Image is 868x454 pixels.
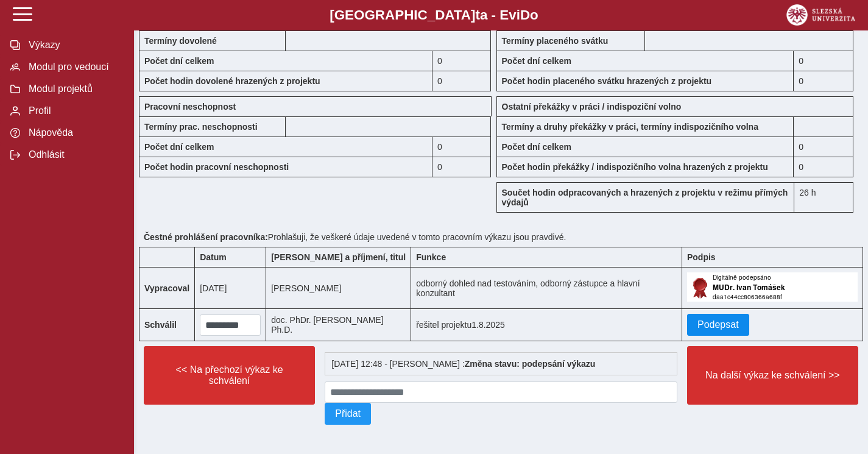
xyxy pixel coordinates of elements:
[25,40,124,51] span: Výkazy
[465,359,596,369] b: Změna stavu: podepsání výkazu
[144,142,214,152] b: Počet dní celkem
[475,7,479,23] span: t
[687,252,716,262] b: Podpis
[687,272,858,302] img: Digitálně podepsáno uživatelem
[144,162,289,172] b: Počet hodin pracovní neschopnosti
[25,83,124,94] span: Modul projektů
[139,227,863,247] div: Prohlašuji, že veškeré údaje uvedené v tomto pracovním výkazu jsou pravdivé.
[502,188,788,207] b: Součet hodin odpracovaných a hrazených z projektu v režimu přímých výdajů
[786,4,855,26] img: logo_web_su.png
[144,122,258,132] b: Termíny prac. neschopnosti
[144,76,320,86] b: Počet hodin dovolené hrazených z projektu
[25,105,124,116] span: Profil
[266,268,411,309] td: [PERSON_NAME]
[432,137,491,157] div: 0
[266,309,411,341] td: doc. PhDr. [PERSON_NAME] Ph.D.
[502,102,682,112] b: Ostatní překážky v práci / indispoziční volno
[144,232,268,242] b: Čestné prohlášení pracovníka:
[687,314,749,336] button: Podepsat
[37,7,831,23] b: [GEOGRAPHIC_DATA] a - Evi
[502,56,571,66] b: Počet dní celkem
[432,71,491,91] div: 0
[794,71,853,91] div: 0
[530,7,538,23] span: o
[794,182,853,213] div: 26 h
[411,309,682,341] td: řešitel projektu1.8.2025
[144,56,214,66] b: Počet dní celkem
[502,36,609,46] b: Termíny placeného svátku
[335,408,361,419] span: Přidat
[794,157,853,177] div: 0
[144,283,189,293] b: Vypracoval
[416,252,446,262] b: Funkce
[25,62,124,73] span: Modul pro vedoucí
[432,51,491,71] div: 0
[144,346,315,405] button: << Na přechozí výkaz ke schválení
[697,319,739,330] span: Podepsat
[144,36,217,46] b: Termíny dovolené
[687,346,858,405] button: Na další výkaz ke schválení >>
[794,51,853,71] div: 0
[411,268,682,309] td: odborný dohled nad testováním, odborný zástupce a hlavní konzultant
[502,162,768,172] b: Počet hodin překážky / indispozičního volna hrazených z projektu
[200,283,227,293] span: [DATE]
[502,142,571,152] b: Počet dní celkem
[200,252,227,262] b: Datum
[271,252,406,262] b: [PERSON_NAME] a příjmení, titul
[325,352,677,375] div: [DATE] 12:48 - [PERSON_NAME] :
[502,122,758,132] b: Termíny a druhy překážky v práci, termíny indispozičního volna
[154,364,305,386] span: << Na přechozí výkaz ke schválení
[432,157,491,177] div: 0
[25,149,124,160] span: Odhlásit
[697,370,848,381] span: Na další výkaz ke schválení >>
[25,127,124,138] span: Nápověda
[144,320,177,330] b: Schválil
[325,403,371,425] button: Přidat
[794,137,853,157] div: 0
[520,7,530,23] span: D
[144,102,236,112] b: Pracovní neschopnost
[502,76,712,86] b: Počet hodin placeného svátku hrazených z projektu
